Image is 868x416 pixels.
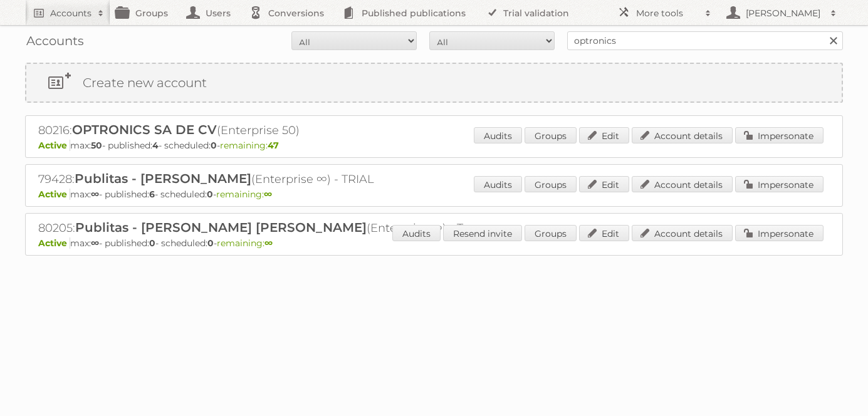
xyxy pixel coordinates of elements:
[38,122,477,138] h2: 80216: (Enterprise 50)
[735,225,824,241] a: Impersonate
[38,237,70,249] span: Active
[91,237,99,249] strong: ∞
[525,127,577,143] a: Groups
[207,189,213,200] strong: 0
[38,189,830,200] p: max: - published: - scheduled: -
[636,7,699,19] h2: More tools
[220,140,279,151] span: remaining:
[264,237,273,249] strong: ∞
[38,237,830,249] p: max: - published: - scheduled: -
[525,176,577,192] a: Groups
[75,171,251,186] span: Publitas - [PERSON_NAME]
[38,189,70,200] span: Active
[474,176,522,192] a: Audits
[149,237,155,249] strong: 0
[26,64,842,101] a: Create new account
[264,189,272,200] strong: ∞
[268,140,279,151] strong: 47
[149,189,155,200] strong: 6
[579,225,629,241] a: Edit
[38,220,477,236] h2: 80205: (Enterprise ∞) - TRIAL - Self Service
[474,127,522,143] a: Audits
[211,140,217,151] strong: 0
[743,7,824,19] h2: [PERSON_NAME]
[38,140,830,151] p: max: - published: - scheduled: -
[152,140,159,151] strong: 4
[632,127,733,143] a: Account details
[38,140,70,151] span: Active
[632,225,733,241] a: Account details
[579,176,629,192] a: Edit
[579,127,629,143] a: Edit
[217,237,273,249] span: remaining:
[91,189,99,200] strong: ∞
[91,140,102,151] strong: 50
[72,122,217,137] span: OPTRONICS SA DE CV
[735,127,824,143] a: Impersonate
[632,176,733,192] a: Account details
[735,176,824,192] a: Impersonate
[207,237,214,249] strong: 0
[75,220,367,235] span: Publitas - [PERSON_NAME] [PERSON_NAME]
[38,171,477,187] h2: 79428: (Enterprise ∞) - TRIAL
[392,225,441,241] a: Audits
[525,225,577,241] a: Groups
[50,7,92,19] h2: Accounts
[443,225,522,241] a: Resend invite
[216,189,272,200] span: remaining:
